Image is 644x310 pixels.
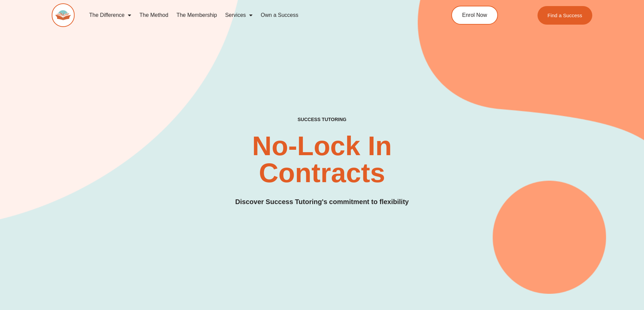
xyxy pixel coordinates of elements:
[538,6,593,25] a: Find a Success
[221,7,257,23] a: Services
[257,7,302,23] a: Own a Success
[85,7,421,23] nav: Menu
[172,7,221,23] a: The Membership
[135,7,172,23] a: The Method
[548,13,582,18] span: Find a Success
[200,133,445,187] h2: No-Lock In Contracts
[235,197,409,207] h3: Discover Success Tutoring's commitment to flexibility
[242,117,402,122] h4: SUCCESS TUTORING​
[85,7,136,23] a: The Difference
[451,6,498,25] a: Enrol Now
[462,12,487,18] span: Enrol Now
